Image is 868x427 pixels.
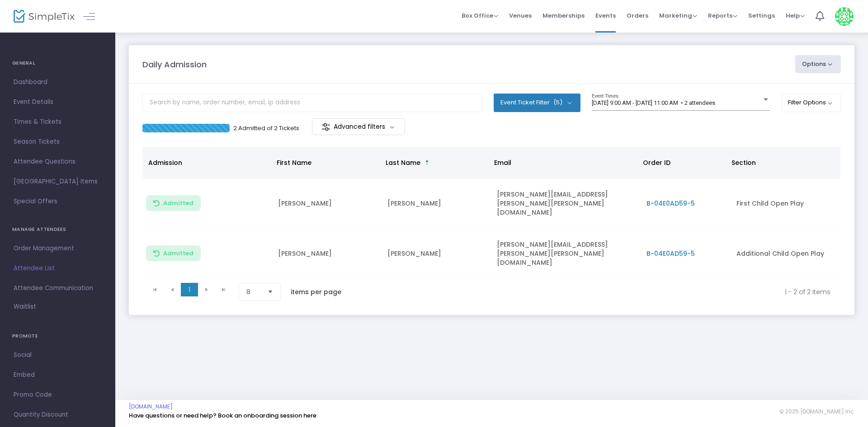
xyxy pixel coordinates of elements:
kendo-pager-info: 1 - 2 of 2 items [360,283,830,301]
span: Order ID [643,158,670,167]
h4: PROMOTE [12,327,103,345]
span: Special Offers [14,196,102,207]
button: Options [795,55,841,73]
td: [PERSON_NAME] [273,178,382,229]
span: Memberships [542,4,585,27]
span: [DATE] 9:00 AM - [DATE] 11:00 AM • 2 attendees [592,99,715,106]
span: Times & Tickets [14,116,102,128]
button: Admitted [146,245,201,261]
label: items per page [291,287,341,296]
span: Waitlist [14,302,36,311]
span: Sortable [424,159,431,166]
input: Search by name, order number, email, ip address [142,94,482,112]
span: Promo Code [14,389,102,401]
span: First Name [277,158,311,167]
span: Reports [708,11,737,20]
img: filter [321,122,330,131]
span: (5) [553,99,562,106]
span: Venues [509,4,532,27]
span: Settings [748,4,775,27]
button: Event Ticket Filter(5) [494,94,580,112]
span: Page 1 [181,283,198,296]
span: B-04E0AD59-5 [646,249,695,258]
span: [GEOGRAPHIC_DATA] Items [14,176,102,188]
h4: MANAGE ATTENDEES [12,221,103,239]
span: Section [731,158,756,167]
span: Admitted [163,200,193,207]
span: 8 [246,287,260,296]
span: Box Office [462,11,498,20]
p: 2 Admitted of 2 Tickets [233,124,299,133]
span: Attendee Questions [14,156,102,168]
td: First Child Open Play [731,178,841,229]
button: Filter Options [781,94,841,112]
button: Select [264,283,277,300]
span: Orders [627,4,648,27]
span: Dashboard [14,76,102,88]
span: Embed [14,369,102,381]
td: [PERSON_NAME][EMAIL_ADDRESS][PERSON_NAME][PERSON_NAME][DOMAIN_NAME] [491,229,641,279]
span: Season Tickets [14,136,102,148]
span: B-04E0AD59-5 [646,199,695,208]
span: Help [786,11,805,20]
span: Social [14,349,102,361]
button: Admitted [146,195,201,211]
span: Event Details [14,96,102,108]
h4: GENERAL [12,54,103,72]
span: Order Management [14,243,102,254]
td: [PERSON_NAME] [382,178,491,229]
span: Admitted [163,250,193,257]
span: Attendee List [14,263,102,274]
span: Email [494,158,511,167]
td: Additional Child Open Play [731,229,841,279]
span: Events [595,4,616,27]
span: Marketing [659,11,697,20]
m-panel-title: Daily Admission [142,58,207,70]
a: [DOMAIN_NAME] [129,403,173,410]
td: [PERSON_NAME][EMAIL_ADDRESS][PERSON_NAME][PERSON_NAME][DOMAIN_NAME] [491,178,641,229]
span: Attendee Communication [14,282,102,294]
span: Last Name [386,158,420,167]
a: Have questions or need help? Book an onboarding session here [129,411,316,420]
div: Data table [143,147,840,279]
td: [PERSON_NAME] [382,229,491,279]
span: Admission [148,158,182,167]
td: [PERSON_NAME] [273,229,382,279]
m-button: Advanced filters [312,118,406,135]
span: Quantity Discount [14,409,102,421]
span: © 2025 [DOMAIN_NAME] Inc. [779,408,854,415]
